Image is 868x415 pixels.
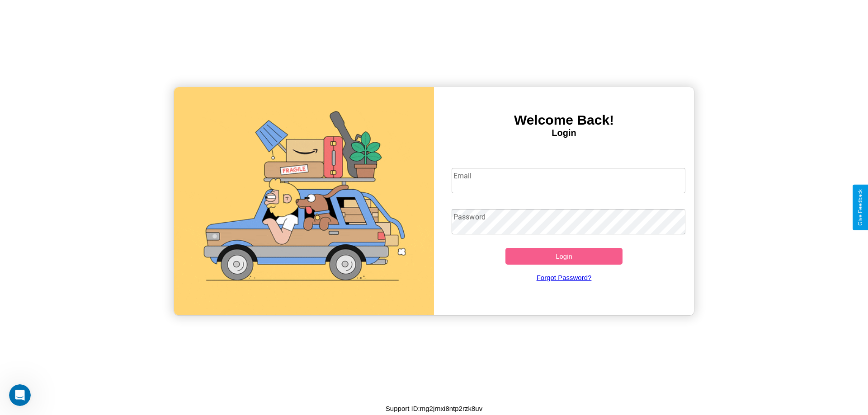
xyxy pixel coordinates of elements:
[9,384,31,406] iframe: Intercom live chat
[434,112,694,128] h3: Welcome Back!
[447,265,681,290] a: Forgot Password?
[434,128,694,138] h4: Login
[174,87,434,315] img: gif
[386,402,482,415] p: Support ID: mg2jrnxi8ntp2rzk8uv
[505,248,623,265] button: Login
[857,189,863,226] div: Give Feedback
